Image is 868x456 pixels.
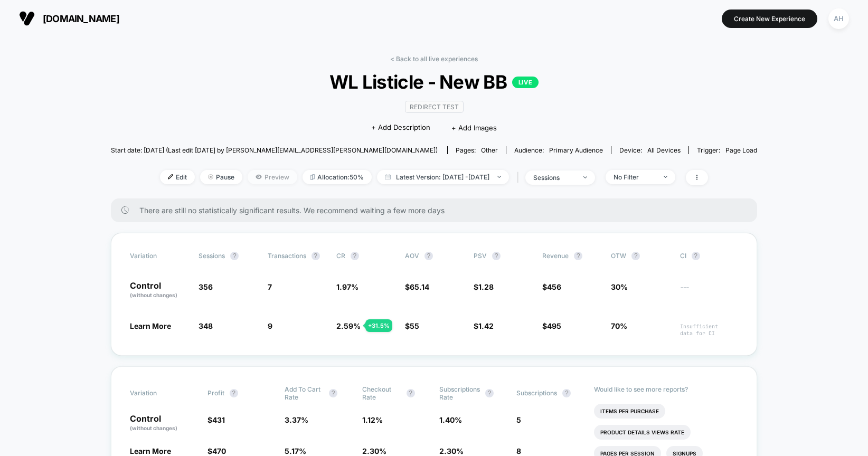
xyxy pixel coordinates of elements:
span: $ [405,282,429,291]
a: < Back to all live experiences [390,55,478,63]
span: 3.37 % [285,415,308,424]
img: calendar [385,174,391,179]
span: Allocation: 50% [303,170,372,184]
span: 431 [212,415,225,424]
img: end [583,176,587,178]
span: There are still no statistically significant results. We recommend waiting a few more days [139,206,736,215]
button: ? [485,389,494,397]
span: 30% [611,282,628,291]
span: + Add Images [451,123,497,132]
span: Start date: [DATE] (Last edit [DATE] by [PERSON_NAME][EMAIL_ADDRESS][PERSON_NAME][DOMAIN_NAME]) [111,146,438,154]
li: Items Per Purchase [594,404,665,419]
span: (without changes) [130,292,177,298]
span: Insufficient data for CI [680,323,738,337]
span: PSV [474,252,487,260]
span: Page Load [725,146,757,154]
span: Transactions [268,252,306,260]
span: 5 [516,415,521,424]
button: ? [492,252,501,260]
span: + Add Description [371,122,430,133]
span: 2.59 % [336,321,361,330]
span: Subscriptions [516,389,557,397]
span: (without changes) [130,425,177,431]
button: ? [230,389,238,397]
span: | [514,170,525,185]
span: $ [542,321,561,330]
img: end [497,176,501,178]
span: Learn More [130,446,171,455]
p: Control [130,281,188,299]
span: 348 [199,321,213,330]
span: Learn More [130,321,171,330]
div: No Filter [614,173,656,181]
span: --- [680,284,738,299]
button: ? [424,252,433,260]
button: ? [692,252,700,260]
span: Redirect Test [405,101,464,113]
span: 1.12 % [362,415,383,424]
button: ? [562,389,571,397]
span: 1.97 % [336,282,358,291]
span: $ [207,446,226,455]
div: AH [828,8,849,29]
img: Visually logo [19,11,35,26]
span: Sessions [199,252,225,260]
li: Product Details Views Rate [594,425,691,440]
span: 356 [199,282,213,291]
img: end [208,174,213,179]
img: end [664,176,667,178]
span: 495 [547,321,561,330]
span: Subscriptions Rate [439,385,480,401]
span: 55 [410,321,419,330]
span: Variation [130,385,188,401]
span: $ [474,321,494,330]
span: $ [542,282,561,291]
span: CR [336,252,345,260]
span: Add To Cart Rate [285,385,324,401]
button: AH [825,8,852,30]
span: Revenue [542,252,569,260]
button: ? [329,389,337,397]
button: [DOMAIN_NAME] [16,10,122,27]
span: other [481,146,498,154]
img: edit [168,174,173,179]
p: Control [130,414,196,432]
span: Preview [248,170,297,184]
p: Would like to see more reports? [594,385,738,393]
span: $ [474,282,494,291]
span: Device: [611,146,688,154]
span: 1.28 [478,282,494,291]
span: CI [680,252,738,260]
span: OTW [611,252,669,260]
span: AOV [405,252,419,260]
span: 7 [268,282,272,291]
button: ? [574,252,582,260]
div: Pages: [456,146,498,154]
span: WL Listicle - New BB [143,71,724,93]
div: sessions [533,174,575,182]
button: ? [351,252,359,260]
span: $ [405,321,419,330]
div: Trigger: [697,146,757,154]
span: Variation [130,252,188,260]
span: 65.14 [410,282,429,291]
button: ? [407,389,415,397]
span: 8 [516,446,521,455]
div: + 31.5 % [365,319,392,332]
div: Audience: [514,146,603,154]
button: ? [631,252,640,260]
span: 1.40 % [439,415,462,424]
button: Create New Experience [722,9,817,28]
span: 9 [268,321,272,330]
p: LIVE [512,77,539,88]
span: Checkout Rate [362,385,401,401]
span: $ [207,415,225,424]
span: Edit [160,170,195,184]
img: rebalance [310,174,315,180]
span: Pause [200,170,242,184]
span: 70% [611,321,627,330]
span: Latest Version: [DATE] - [DATE] [377,170,509,184]
span: 1.42 [478,321,494,330]
span: [DOMAIN_NAME] [43,13,119,24]
span: 5.17 % [285,446,306,455]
